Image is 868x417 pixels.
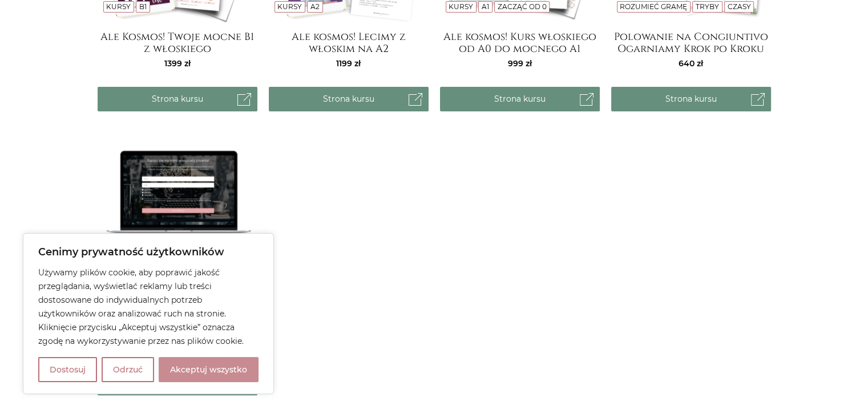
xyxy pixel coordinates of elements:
a: A1 [482,2,489,11]
span: 999 [508,58,532,69]
a: A2 [310,2,320,11]
a: Kursy [449,2,473,11]
a: Tryby [696,2,719,11]
a: Polowanie na Congiuntivo Ogarniamy Krok po Kroku [611,31,771,54]
button: Akceptuj wszystko [159,357,259,382]
a: Rozumieć gramę [620,2,687,11]
a: Kursy [277,2,302,11]
a: Strona kursu [611,87,771,111]
a: Ale kosmos! Lecimy z włoskim na A2 [269,31,429,54]
a: Ale Kosmos! Twoje mocne B1 z włoskiego [98,31,257,54]
span: 640 [679,58,703,69]
a: Czasy [727,2,750,11]
span: 1199 [336,58,361,69]
a: Strona kursu [98,87,257,111]
span: 1399 [164,58,191,69]
p: Używamy plików cookie, aby poprawić jakość przeglądania, wyświetlać reklamy lub treści dostosowan... [38,266,259,348]
button: Dostosuj [38,357,97,382]
button: Odrzuć [102,357,154,382]
a: B1 [139,2,147,11]
a: Ale kosmos! Kurs włoskiego od A0 do mocnego A1 [440,31,600,54]
a: Strona kursu [440,87,600,111]
p: Cenimy prywatność użytkowników [38,245,259,259]
a: Strona kursu [269,87,429,111]
a: Kursy [106,2,131,11]
a: Zacząć od 0 [497,2,546,11]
